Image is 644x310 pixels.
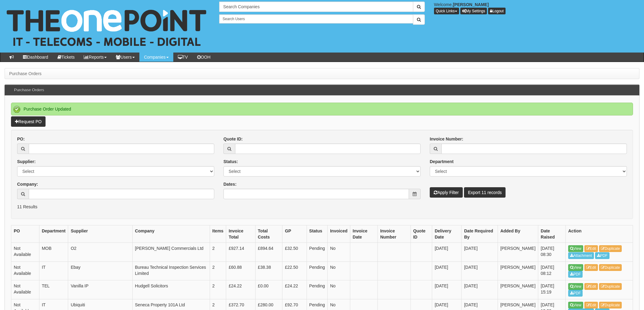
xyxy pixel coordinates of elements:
td: [DATE] [462,243,498,262]
label: Company: [17,181,38,187]
div: Purchase Order Updated [11,103,633,115]
a: My Settings [460,8,487,14]
td: O2 [68,243,132,262]
td: Not Available [11,261,39,280]
a: PDF [568,271,583,278]
label: PO: [17,136,25,142]
label: Invoice Number: [430,136,463,142]
a: Tickets [53,53,79,62]
th: Delivery Date [432,225,462,243]
label: Supplier: [17,159,36,165]
td: Not Available [11,243,39,262]
a: Request PO [11,116,46,127]
td: [DATE] 08:30 [538,243,566,262]
a: Duplicate [599,264,622,271]
label: Department [430,159,454,165]
td: No [327,280,350,299]
a: View [568,302,583,308]
td: [DATE] [462,261,498,280]
a: View [568,283,583,290]
a: Logout [488,8,506,14]
td: IT [39,261,68,280]
td: 2 [210,243,226,262]
td: Pending [307,243,327,262]
td: TEL [39,280,68,299]
th: Total Costs [255,225,282,243]
div: Welcome, [429,2,644,14]
td: [PERSON_NAME] Commercials Ltd [132,243,210,262]
td: No [327,243,350,262]
a: View [568,264,583,271]
a: Dashboard [18,53,53,62]
td: MOB [39,243,68,262]
td: £60.88 [226,261,255,280]
a: Export 11 records [464,187,506,198]
th: Invoiced [327,225,350,243]
p: 11 Results [17,204,627,210]
button: Quick Links [434,8,459,14]
td: [DATE] 08:12 [538,261,566,280]
li: Purchase Orders [9,71,42,77]
th: Status [307,225,327,243]
td: [DATE] [432,261,462,280]
td: 2 [210,261,226,280]
a: OOH [193,53,215,62]
label: Quote ID: [223,136,243,142]
a: Edit [584,245,598,252]
td: No [327,261,350,280]
td: [PERSON_NAME] [498,261,538,280]
th: Items [210,225,226,243]
td: [PERSON_NAME] [498,243,538,262]
a: Duplicate [599,302,622,308]
a: View [568,245,583,252]
a: PDF [595,252,609,259]
button: Apply Filter [430,187,463,198]
a: Edit [584,302,598,308]
td: Vanilla IP [68,280,132,299]
td: Hudgell Solicitors [132,280,210,299]
td: £24.22 [282,280,307,299]
th: Company [132,225,210,243]
td: [PERSON_NAME] [498,280,538,299]
th: Invoice Number [377,225,410,243]
a: Companies [139,53,173,62]
a: PDF [568,290,583,297]
td: £38.38 [255,261,282,280]
a: Users [111,53,139,62]
td: Not Available [11,280,39,299]
td: [DATE] [462,280,498,299]
td: £32.50 [282,243,307,262]
th: Invoice Total [226,225,255,243]
a: TV [173,53,193,62]
input: Search Companies [219,2,413,12]
input: Search Users [219,14,413,24]
td: £0.00 [255,280,282,299]
a: Edit [584,283,598,290]
th: Action [566,225,633,243]
td: [DATE] [432,280,462,299]
a: Reports [79,53,111,62]
th: Date Raised [538,225,566,243]
td: Pending [307,261,327,280]
th: PO [11,225,39,243]
a: Attachment [568,252,594,259]
td: Bureau Technical Inspection Services Limited [132,261,210,280]
th: GP [282,225,307,243]
th: Added By [498,225,538,243]
label: Status: [223,159,238,165]
td: £927.14 [226,243,255,262]
th: Date Required By [462,225,498,243]
td: Ebay [68,261,132,280]
a: Duplicate [599,283,622,290]
b: [PERSON_NAME] [453,2,489,7]
th: Supplier [68,225,132,243]
td: 2 [210,280,226,299]
th: Quote ID [410,225,432,243]
td: [DATE] [432,243,462,262]
a: Duplicate [599,245,622,252]
a: Edit [584,264,598,271]
td: £894.64 [255,243,282,262]
th: Invoice Date [350,225,377,243]
label: Dates: [223,181,237,187]
h3: Purchase Orders [11,85,47,95]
